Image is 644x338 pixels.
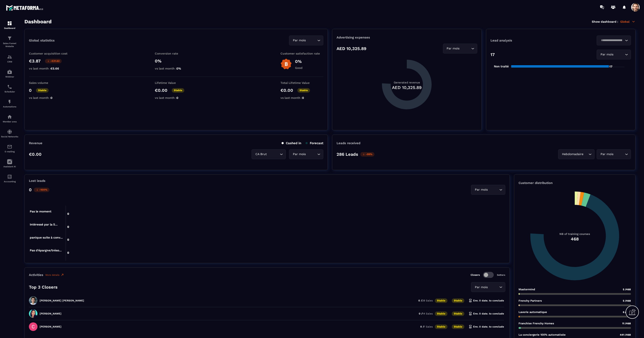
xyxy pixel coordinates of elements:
[289,149,323,159] div: Search for option
[446,46,461,51] span: Par mois
[337,46,366,51] p: AED 10,325.89
[424,325,433,328] span: 1 Sales
[280,96,323,99] p: vs last month :
[443,44,477,53] div: Search for option
[1,105,18,108] p: Automations
[1,96,18,111] a: automationsautomationsAutomations
[1,18,18,33] a: formationformationDashboard
[614,152,624,157] input: Search for option
[40,312,61,315] p: [PERSON_NAME]
[623,288,631,291] span: 5 /468
[452,325,464,329] p: Stable
[561,152,584,157] span: Hebdomadaire
[155,52,198,55] p: Conversion rate
[7,21,12,26] img: formation
[622,322,631,325] span: 11 /468
[599,38,624,43] input: Search for option
[1,165,18,168] p: Assistant AI
[29,58,41,64] p: €3.87
[1,61,18,63] p: CRM
[155,58,198,64] p: 0%
[280,81,323,84] p: Total Lifetime Value
[1,111,18,126] a: automationsautomationsMember area
[1,180,18,183] p: Accounting
[1,135,18,138] p: Social Networks
[469,312,504,315] p: Env. 0 date. to conclude
[469,325,472,328] img: hourglass.f4cb2624.svg
[614,52,624,57] input: Search for option
[469,312,472,315] img: hourglass.f4cb2624.svg
[155,96,198,99] p: vs last month :
[45,59,62,63] p: -€31.63
[1,156,18,171] a: Assistant AI
[155,81,198,84] p: Lifetime Value
[297,88,310,93] p: Stable
[292,152,307,157] span: Par mois
[51,96,52,99] span: 0
[519,181,631,185] p: Customer distribution
[620,20,635,24] p: Global
[280,88,293,93] p: €0.00
[497,274,505,276] p: Setters
[29,285,58,290] p: Top 3 Closers
[1,120,18,123] p: Member area
[7,84,12,89] img: scheduler
[1,33,18,51] a: formationformationSales Funnel Website
[254,152,268,157] span: CA Brut
[155,67,198,70] p: vs last month :
[34,188,49,192] p: -100%
[494,65,509,68] tspan: Non traité
[7,99,12,104] img: automations
[36,88,49,93] p: Stable
[1,150,18,153] p: E-mailing
[30,223,58,226] tspan: Intéressé par la li...
[295,66,303,70] p: Good
[29,81,72,84] p: Sales volume
[584,152,587,157] input: Search for option
[418,299,433,302] p: 0 /
[7,174,12,179] img: accountant
[1,66,18,81] a: automationsautomationsWebinar
[337,141,360,145] p: Leads received
[29,52,72,55] p: Customer acquisition cost
[461,46,470,51] input: Search for option
[7,129,12,134] img: social-network
[469,299,472,302] img: hourglass.f4cb2624.svg
[469,325,504,328] p: Env. 0 date. to conclude
[489,285,498,290] input: Search for option
[29,152,42,157] p: €0.00
[172,88,184,93] p: Stable
[155,88,167,93] p: €0.00
[592,20,618,23] p: Show dashboard :
[40,325,61,328] p: [PERSON_NAME]
[295,59,303,64] p: 0%
[7,144,12,149] img: email
[474,285,489,290] span: Par mois
[280,58,292,70] img: b-badge-o.b3b20ee6.svg
[435,298,447,303] p: Stable
[599,152,614,157] span: Par mois
[620,333,631,336] span: 441 /468
[519,322,554,325] p: Franchise Frenchy Homes
[282,141,301,145] p: Cashed in
[1,76,18,78] p: Webinar
[422,312,433,315] span: 14 Sales
[474,187,489,192] span: Par mois
[489,187,498,192] input: Search for option
[422,299,433,302] span: 28 Sales
[490,39,561,42] p: Lead analysis
[252,149,286,159] div: Search for option
[471,273,480,276] p: Closers
[490,52,495,57] p: 17
[519,310,547,314] p: Laverie automatique
[599,52,614,57] span: Par mois
[30,236,63,239] tspan: panique suite à conv...
[471,282,505,292] div: Search for option
[29,273,43,277] p: Activities
[24,19,52,25] h3: Dashboard
[623,299,631,302] span: 5 /468
[292,38,307,43] span: Par mois
[1,171,18,186] a: accountantaccountantAccounting
[6,4,45,12] img: logo
[29,88,32,93] p: 0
